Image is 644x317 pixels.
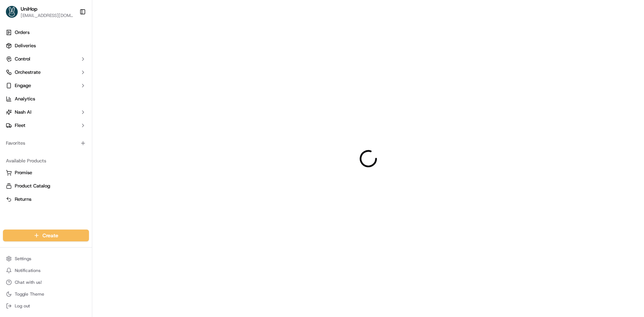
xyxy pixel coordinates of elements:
span: Toggle Theme [15,291,44,297]
span: Analytics [15,96,35,102]
span: Chat with us! [15,279,42,285]
a: Analytics [3,93,89,105]
span: Returns [15,196,31,203]
button: Returns [3,193,89,205]
button: Log out [3,301,89,311]
span: Log out [15,303,30,309]
span: Nash AI [15,109,31,116]
button: UniHopUniHop[EMAIL_ADDRESS][DOMAIN_NAME] [3,3,76,21]
button: Chat with us! [3,277,89,287]
button: Fleet [3,120,89,131]
span: Notifications [15,268,41,273]
span: Fleet [15,122,25,129]
button: Toggle Theme [3,289,89,299]
span: Orders [15,29,30,36]
span: Promise [15,169,32,176]
button: Control [3,53,89,65]
button: Create [3,230,89,241]
span: Create [42,232,58,239]
button: Notifications [3,265,89,276]
button: [EMAIL_ADDRESS][DOMAIN_NAME] [21,13,73,18]
a: Deliveries [3,40,89,52]
span: Deliveries [15,42,36,49]
span: Control [15,56,30,62]
button: Product Catalog [3,180,89,192]
a: Orders [3,27,89,38]
button: Orchestrate [3,66,89,78]
button: UniHop [21,5,37,13]
div: Favorites [3,137,89,149]
a: Promise [6,169,86,176]
a: Returns [6,196,86,203]
div: Available Products [3,155,89,167]
span: Product Catalog [15,183,50,189]
button: Settings [3,254,89,264]
span: Engage [15,82,31,89]
span: Orchestrate [15,69,41,76]
a: Product Catalog [6,183,86,189]
img: UniHop [6,6,18,18]
button: Promise [3,167,89,179]
span: Settings [15,256,31,262]
button: Engage [3,80,89,92]
button: Nash AI [3,106,89,118]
